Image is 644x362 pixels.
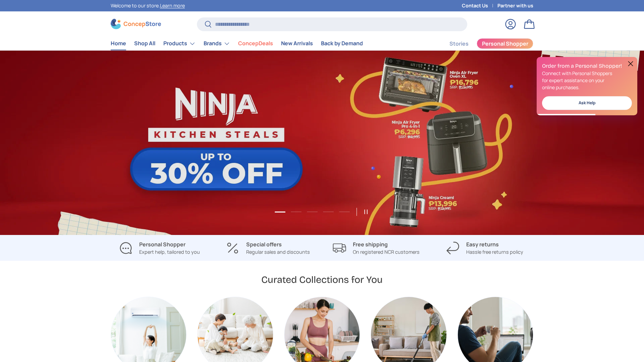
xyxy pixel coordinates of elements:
[433,37,533,50] nav: Secondary
[246,248,310,256] p: Regular sales and discounts
[111,37,363,50] nav: Primary
[321,37,363,50] a: Back by Demand
[246,241,282,248] strong: Special offers
[159,37,200,50] summary: Products
[466,248,523,256] p: Hassle free returns policy
[482,41,528,46] span: Personal Shopper
[353,241,388,248] strong: Free shipping
[139,248,200,256] p: Expert help, tailored to you
[139,241,185,248] strong: Personal Shopper
[449,37,469,50] a: Stories
[163,37,196,50] a: Products
[353,248,420,256] p: On registered NCR customers
[281,37,313,50] a: New Arrivals
[327,240,425,256] a: Free shipping On registered NCR customers
[542,96,632,110] a: Ask Help
[111,2,185,9] p: Welcome to our store.
[200,37,234,50] summary: Brands
[160,2,185,9] a: Learn more
[238,37,273,50] a: ConcepDeals
[542,70,632,91] p: Connect with Personal Shoppers for expert assistance on your online purchases.
[219,240,317,256] a: Special offers Regular sales and discounts
[542,62,632,70] h2: Order from a Personal Shopper!
[111,240,208,256] a: Personal Shopper Expert help, tailored to you
[466,241,499,248] strong: Easy returns
[111,37,126,50] a: Home
[436,240,533,256] a: Easy returns Hassle free returns policy
[261,274,383,286] h2: Curated Collections for You
[462,2,497,9] a: Contact Us
[497,2,533,9] a: Partner with us
[477,38,533,49] a: Personal Shopper
[111,19,161,29] img: ConcepStore
[204,37,230,50] a: Brands
[134,37,155,50] a: Shop All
